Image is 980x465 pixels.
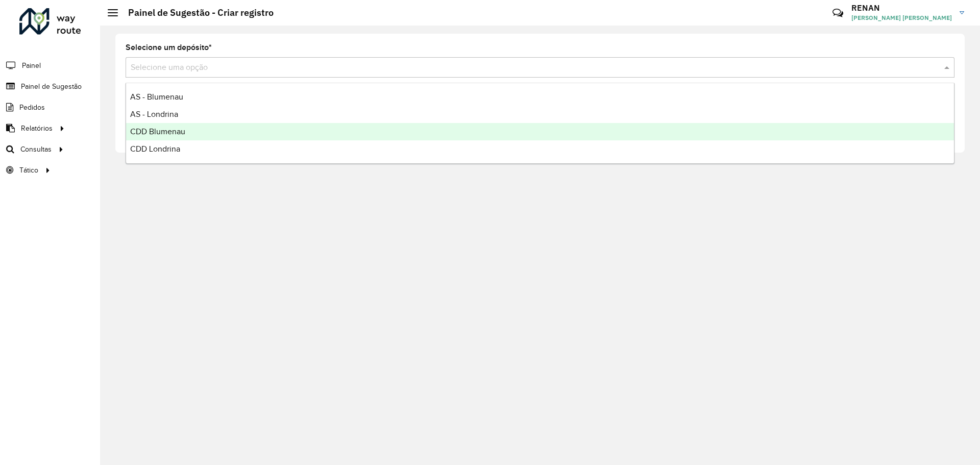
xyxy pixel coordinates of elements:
span: AS - Blumenau [130,92,183,101]
span: AS - Londrina [130,110,178,118]
span: Painel [22,60,41,71]
span: Pedidos [19,102,45,113]
span: Consultas [20,144,52,155]
span: Relatórios [21,123,53,134]
span: [PERSON_NAME] [PERSON_NAME] [851,13,952,22]
span: Tático [19,165,38,176]
ng-dropdown-panel: Options list [126,83,954,164]
span: Painel de Sugestão [21,81,82,92]
h3: RENAN [851,3,952,13]
h2: Painel de Sugestão - Criar registro [118,7,274,18]
span: CDD Londrina [130,144,180,153]
label: Selecione um depósito [126,41,212,54]
a: Contato Rápido [827,2,849,24]
span: CDD Blumenau [130,127,185,136]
